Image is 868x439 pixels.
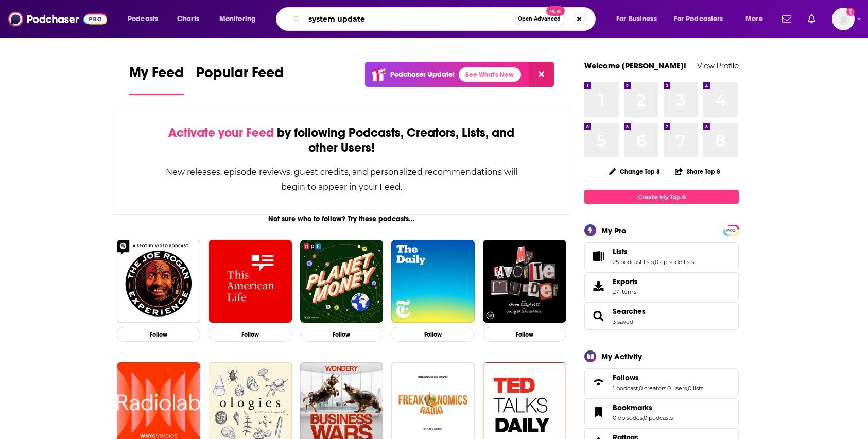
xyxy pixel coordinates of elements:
span: Exports [613,277,638,286]
a: Bookmarks [588,405,609,419]
a: 25 podcast lists [613,258,654,266]
span: Searches [584,302,739,330]
span: For Business [616,12,657,26]
a: Show notifications dropdown [778,10,795,28]
span: , [666,384,667,392]
button: Follow [483,327,566,342]
button: Share Top 8 [674,162,721,182]
div: Not sure who to follow? Try these podcasts... [113,215,570,223]
button: open menu [738,11,776,27]
div: My Activity [601,352,642,361]
a: Exports [584,272,739,300]
a: 0 episode lists [655,258,694,266]
span: For Podcasters [674,12,723,26]
span: Activate your Feed [168,125,274,141]
span: Bookmarks [613,403,652,412]
span: New [546,6,565,16]
p: Podchaser Update! [390,70,455,79]
button: open menu [120,11,171,27]
input: Search podcasts, credits, & more... [304,11,513,27]
img: The Joe Rogan Experience [117,240,200,323]
a: See What's New [459,67,521,82]
a: 0 users [667,384,687,392]
img: My Favorite Murder with Karen Kilgariff and Georgia Hardstark [483,240,566,323]
span: Monitoring [219,12,256,26]
span: Charts [177,12,199,26]
a: Charts [170,11,205,27]
span: Open Advanced [518,16,561,22]
a: Follows [588,375,609,390]
span: Podcasts [128,12,158,26]
button: Follow [117,327,200,342]
div: My Pro [601,225,627,235]
a: Create My Top 8 [584,190,739,204]
a: 1 podcast [613,384,638,392]
a: View Profile [697,61,739,71]
div: New releases, episode reviews, guest credits, and personalized recommendations will begin to appe... [165,165,518,195]
a: Show notifications dropdown [804,10,820,28]
span: , [643,414,644,422]
a: Lists [588,249,609,264]
div: by following Podcasts, Creators, Lists, and other Users! [165,126,518,155]
span: , [654,258,655,266]
img: Podchaser - Follow, Share and Rate Podcasts [8,9,107,29]
svg: Add a profile image [846,8,855,16]
span: Logged in as LornaG [832,8,855,30]
button: Open AdvancedNew [513,13,565,25]
a: 0 episodes [613,414,643,422]
a: My Feed [129,64,184,95]
a: 0 creators [639,384,666,392]
img: This American Life [209,240,292,323]
img: User Profile [832,8,855,30]
a: Popular Feed [196,64,284,95]
a: 3 saved [613,318,633,325]
span: Lists [584,242,739,270]
button: Show profile menu [832,8,855,30]
a: Bookmarks [613,403,673,412]
a: 0 podcasts [644,414,673,422]
button: Change Top 8 [602,165,666,178]
img: Planet Money [300,240,384,323]
button: Follow [209,327,292,342]
span: Follows [613,373,639,382]
button: open menu [609,11,670,27]
a: Follows [613,373,703,382]
a: 0 lists [688,384,703,392]
button: open menu [212,11,269,27]
button: open menu [667,11,738,27]
span: , [687,384,688,392]
span: PRO [725,226,737,234]
button: Follow [391,327,475,342]
img: The Daily [391,240,475,323]
span: , [638,384,639,392]
span: Popular Feed [196,64,284,87]
a: Lists [613,247,694,256]
span: My Feed [129,64,184,87]
a: PRO [725,226,737,234]
a: Searches [588,309,609,323]
span: Follows [584,368,739,396]
span: Exports [588,279,609,293]
a: Searches [613,307,646,316]
button: Follow [300,327,384,342]
span: Lists [613,247,628,256]
span: More [745,12,763,26]
div: Search podcasts, credits, & more... [286,7,605,31]
span: 27 items [613,288,638,295]
a: Welcome [PERSON_NAME]! [584,61,686,71]
span: Bookmarks [584,398,739,426]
